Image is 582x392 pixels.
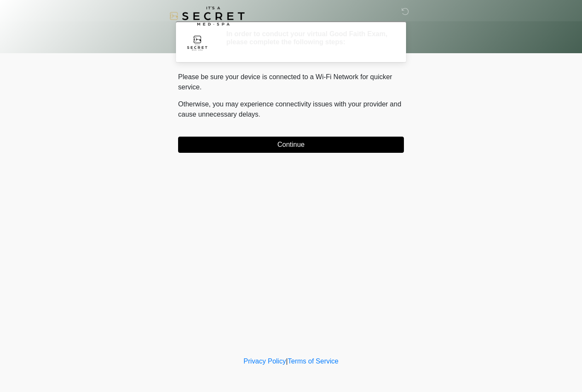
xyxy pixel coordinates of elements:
p: Otherwise, you may experience connectivity issues with your provider and cause unnecessary delays [178,99,404,120]
h2: In order to conduct your virtual Good Faith Exam, please complete the following steps: [226,30,391,46]
span: . [259,111,260,118]
button: Continue [178,137,404,153]
a: Terms of Service [288,358,338,365]
img: It's A Secret Med Spa Logo [170,6,245,26]
a: Privacy Policy [244,358,286,365]
p: Please be sure your device is connected to a Wi-Fi Network for quicker service. [178,72,404,92]
a: | [286,358,288,365]
img: Agent Avatar [184,30,210,55]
